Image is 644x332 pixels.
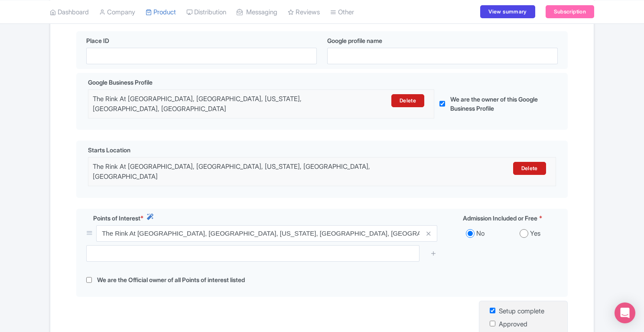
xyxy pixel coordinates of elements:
div: Open Intercom Messenger [615,302,635,323]
a: Delete [391,94,424,107]
label: We are the owner of this Google Business Profile [450,95,546,113]
a: Subscription [546,5,594,18]
div: The Rink At [GEOGRAPHIC_DATA], [GEOGRAPHIC_DATA], [US_STATE], [GEOGRAPHIC_DATA], [GEOGRAPHIC_DATA] [93,162,436,181]
span: Admission Included or Free [463,214,537,223]
label: Approved [499,319,527,329]
label: We are the Official owner of all Points of interest listed [97,275,245,285]
label: No [476,229,485,239]
div: The Rink At [GEOGRAPHIC_DATA], [GEOGRAPHIC_DATA], [US_STATE], [GEOGRAPHIC_DATA], [GEOGRAPHIC_DATA] [93,94,345,114]
a: Delete [513,162,546,175]
a: View summary [480,5,535,18]
label: Yes [530,229,540,239]
span: Google Business Profile [88,78,153,87]
label: Setup complete [499,306,544,316]
span: Starts Location [88,145,130,154]
span: Points of Interest [93,214,140,223]
label: Google profile name [327,36,382,45]
label: Place ID [86,36,109,45]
